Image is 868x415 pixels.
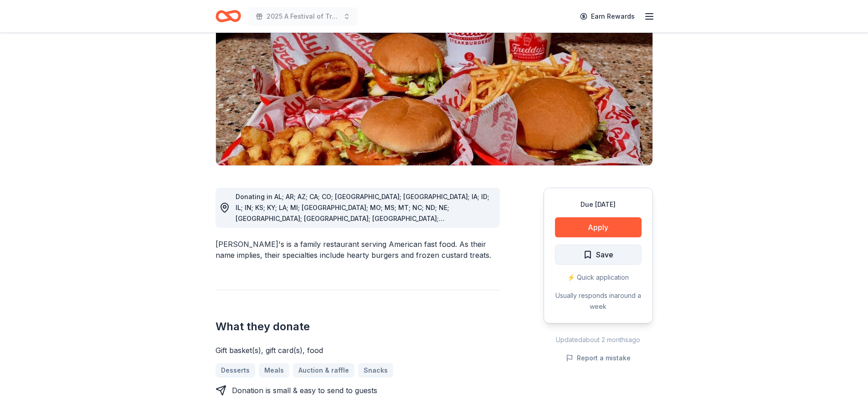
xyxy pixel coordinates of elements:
[566,353,631,364] button: Report a mistake
[555,217,642,237] button: Apply
[544,334,653,345] div: Updated about 2 months ago
[236,193,489,244] span: Donating in AL; AR; AZ; CA; CO; [GEOGRAPHIC_DATA]; [GEOGRAPHIC_DATA]; IA; ID; IL; IN; KS; KY; LA;...
[555,290,642,312] div: Usually responds in around a week
[259,363,289,378] a: Meals
[216,345,500,356] div: Gift basket(s), gift card(s), food
[248,7,358,26] button: 2025 A Festival of Trees Event
[575,8,640,25] a: Earn Rewards
[232,385,377,396] div: Donation is small & easy to send to guests
[555,199,642,210] div: Due [DATE]
[358,363,393,378] a: Snacks
[293,363,354,378] a: Auction & raffle
[555,245,642,265] button: Save
[555,272,642,283] div: ⚡️ Quick application
[216,363,255,378] a: Desserts
[596,249,613,261] span: Save
[216,239,500,261] div: [PERSON_NAME]'s is a family restaurant serving American fast food. As their name implies, their s...
[216,5,241,27] a: Home
[216,319,500,334] h2: What they donate
[267,11,339,22] span: 2025 A Festival of Trees Event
